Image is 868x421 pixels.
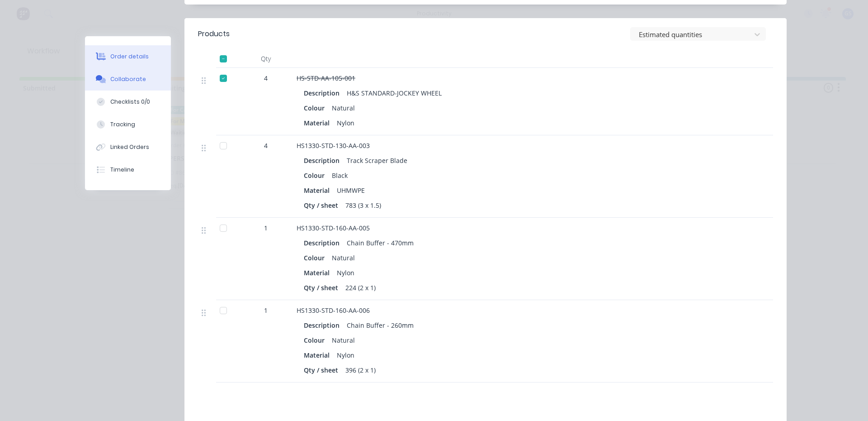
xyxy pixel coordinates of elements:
[304,199,342,212] div: Qty / sheet
[304,266,333,279] div: Material
[85,68,171,91] button: Collaborate
[328,101,359,115] div: Natural
[304,101,328,115] div: Colour
[198,29,230,39] div: Products
[85,91,171,113] button: Checklists 0/0
[110,98,150,106] div: Checklists 0/0
[333,116,358,129] div: Nylon
[297,306,370,315] span: HS1330-STD-160-AA-006
[343,319,417,332] div: Chain Buffer - 260mm
[304,281,342,294] div: Qty / sheet
[342,281,379,294] div: 224 (2 x 1)
[297,224,370,232] span: HS1330-STD-160-AA-005
[304,154,343,167] div: Description
[343,154,411,167] div: Track Scraper Blade
[264,223,268,233] span: 1
[328,334,359,347] div: Natural
[342,199,385,212] div: 783 (3 x 1.5)
[85,158,171,181] button: Timeline
[110,53,149,61] div: Order details
[297,74,355,82] span: HS-STD-AA-105-001
[297,141,370,150] span: HS1330-STD-130-AA-003
[110,166,134,174] div: Timeline
[333,184,368,197] div: UHMWPE
[110,75,146,83] div: Collaborate
[333,349,358,362] div: Nylon
[110,120,135,129] div: Tracking
[85,113,171,136] button: Tracking
[85,136,171,158] button: Linked Orders
[304,349,333,362] div: Material
[342,364,379,377] div: 396 (2 x 1)
[85,45,171,68] button: Order details
[110,143,149,151] div: Linked Orders
[343,236,417,249] div: Chain Buffer - 470mm
[304,334,328,347] div: Colour
[304,319,343,332] div: Description
[304,86,343,100] div: Description
[304,116,333,129] div: Material
[304,184,333,197] div: Material
[264,306,268,315] span: 1
[304,364,342,377] div: Qty / sheet
[264,73,268,83] span: 4
[343,86,445,100] div: H&S STANDARD-JOCKEY WHEEL
[328,169,351,182] div: Black
[304,236,343,249] div: Description
[264,141,268,150] span: 4
[328,251,359,264] div: Natural
[239,50,293,68] div: Qty
[304,169,328,182] div: Colour
[304,251,328,264] div: Colour
[333,266,358,279] div: Nylon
